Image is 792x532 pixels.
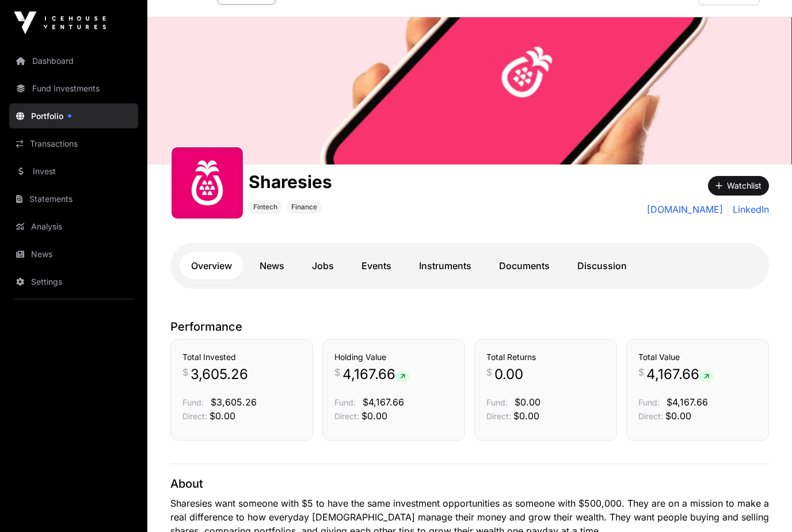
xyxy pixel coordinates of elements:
span: $0.00 [665,411,691,422]
a: Analysis [9,214,138,239]
a: Invest [9,159,138,184]
a: LinkedIn [728,203,769,217]
a: Discussion [566,252,638,280]
span: Direct: [638,412,663,422]
span: 4,167.66 [646,366,714,384]
h3: Total Invested [182,352,301,363]
span: $3,605.26 [211,397,257,408]
p: About [170,476,769,492]
span: Direct: [182,412,207,422]
span: Fintech [253,203,277,212]
span: $0.00 [361,411,387,422]
span: Fund: [638,398,660,408]
span: $4,167.66 [363,397,404,408]
span: $0.00 [210,411,235,422]
p: Performance [170,319,769,335]
span: $0.00 [515,397,540,408]
a: Fund Investments [9,76,138,101]
span: 0.00 [494,366,523,384]
a: Overview [180,252,243,280]
span: 3,605.26 [191,366,248,384]
span: $ [334,366,340,380]
img: sharesies_logo.jpeg [176,152,238,215]
span: $ [486,366,492,380]
span: 4,167.66 [342,366,410,384]
nav: Tabs [180,252,760,280]
img: Icehouse Ventures Logo [14,12,106,35]
a: Events [350,252,403,280]
a: Dashboard [9,48,138,74]
a: Portfolio [9,104,138,129]
span: Finance [291,203,317,212]
span: Fund: [334,398,356,408]
a: News [248,252,296,280]
a: Settings [9,269,138,294]
span: $4,167.66 [667,397,708,408]
h3: Holding Value [334,352,453,363]
button: Watchlist [708,177,769,196]
span: $ [182,366,188,380]
span: Fund: [182,398,204,408]
span: Fund: [486,398,508,408]
a: News [9,242,138,267]
span: Direct: [334,412,359,422]
h1: Sharesies [249,172,332,193]
a: Instruments [408,252,483,280]
a: Transactions [9,131,138,156]
a: Jobs [300,252,345,280]
iframe: Chat Widget [734,477,792,532]
a: Documents [488,252,561,280]
span: $ [638,366,644,380]
a: [DOMAIN_NAME] [647,203,723,217]
h3: Total Returns [486,352,605,363]
img: Sharesies [147,18,792,165]
span: Direct: [486,412,511,422]
span: $0.00 [513,411,539,422]
h3: Total Value [638,352,757,363]
a: Statements [9,186,138,212]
